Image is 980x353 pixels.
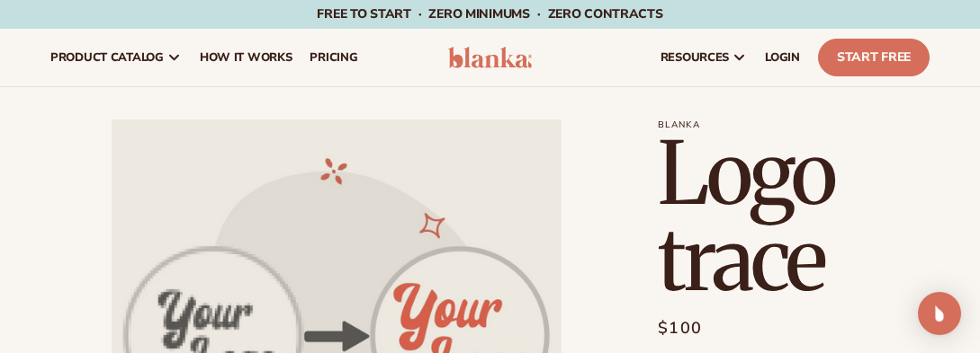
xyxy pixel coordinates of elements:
span: LOGIN [765,50,800,65]
span: product catalog [50,50,164,65]
a: product catalog [41,29,191,86]
span: Free to start · ZERO minimums · ZERO contracts [317,5,662,22]
a: pricing [301,29,366,86]
a: resources [652,29,756,86]
div: Open Intercom Messenger [918,292,961,335]
a: How It Works [191,29,301,86]
a: LOGIN [756,29,809,86]
span: resources [661,50,729,65]
span: How It Works [200,50,292,65]
span: pricing [310,50,357,65]
a: Start Free [818,39,930,76]
h1: Logo trace [658,130,930,303]
img: logo [448,47,532,68]
span: $100 [658,316,702,340]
